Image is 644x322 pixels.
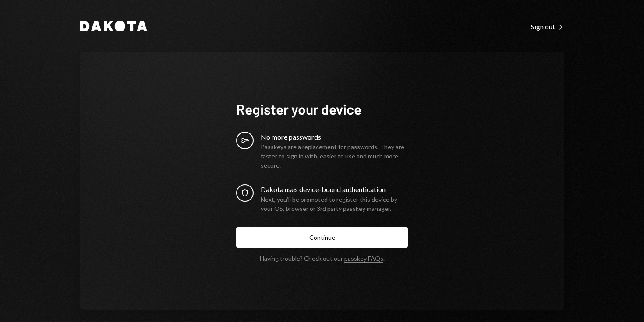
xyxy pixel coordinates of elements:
button: Continue [236,227,408,248]
div: Having trouble? Check out our . [260,255,385,262]
a: Sign out [531,21,564,31]
h1: Register your device [236,100,408,118]
div: No more passwords [261,132,408,142]
div: Dakota uses device-bound authentication [261,184,408,195]
a: passkey FAQs [344,255,383,263]
div: Sign out [531,22,564,31]
div: Passkeys are a replacement for passwords. They are faster to sign in with, easier to use and much... [261,142,408,170]
div: Next, you’ll be prompted to register this device by your OS, browser or 3rd party passkey manager. [261,195,408,213]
